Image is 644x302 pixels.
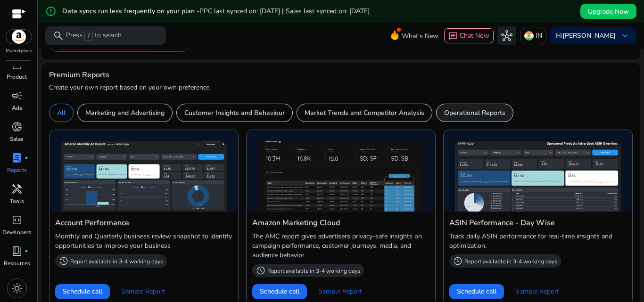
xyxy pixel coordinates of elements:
[11,245,23,257] span: book_4
[6,48,32,55] p: Marketplace
[121,287,165,296] span: Sample Report
[84,31,93,41] span: /
[580,4,636,19] button: Upgrade Now
[457,286,496,296] span: Schedule call
[252,217,429,229] h4: Amazon Marketing Cloud
[318,287,362,296] span: Sample Report
[449,232,627,251] p: Track daily ASIN performance for real-time insights and optimization.
[7,73,27,81] p: Product
[460,31,489,40] span: Chat Now
[444,108,505,118] p: Operational Reports
[252,232,429,260] p: The AMC report gives advertisers privacy-safe insights on campaign performance, customer journeys...
[267,267,360,275] p: Report available in 3-4 working days
[11,183,23,195] span: handyman
[562,31,616,40] b: [PERSON_NAME]
[49,83,633,92] p: Create your own report based on your own preference.
[260,286,299,296] span: Schedule call
[524,31,534,41] img: in.svg
[12,104,22,112] p: Ads
[464,258,557,265] p: Report available in 3-4 working days
[45,6,57,17] mat-icon: error_outline
[588,7,629,16] span: Upgrade Now
[444,28,494,43] button: chatChat Now
[448,32,458,41] span: chat
[449,217,627,229] h4: ASIN Performance - Day Wise
[55,232,232,251] p: Monthly and Quarterly business review snapshot to identify opportunities to improve your business
[55,284,110,299] button: Schedule call
[4,259,30,268] p: Resources
[497,26,516,45] button: hub
[10,197,24,205] p: Tools
[305,108,424,118] p: Market Trends and Competitor Analysis
[57,108,66,118] p: All
[556,33,616,39] p: Hi
[85,108,165,118] p: Marketing and Advertising
[311,284,370,299] button: Sample Report
[11,152,23,163] span: lab_profile
[7,166,27,174] p: Reports
[6,30,32,44] img: amazon.svg
[114,284,173,299] button: Sample Report
[25,156,28,160] span: fiber_manual_record
[49,71,109,80] h4: Premium Reports
[402,28,438,44] span: What's New
[501,30,512,41] span: hub
[59,256,68,266] span: history_2
[11,121,23,132] span: donut_small
[11,214,23,226] span: code_blocks
[63,286,102,296] span: Schedule call
[449,284,504,299] button: Schedule call
[184,108,285,118] p: Customer Insights and Behaviour
[619,30,631,41] span: keyboard_arrow_down
[256,266,265,275] span: history_2
[25,249,28,253] span: fiber_manual_record
[515,287,559,296] span: Sample Report
[10,135,24,143] p: Sales
[62,8,370,16] h5: Data syncs run less frequently on your plan -
[199,7,370,16] span: PPC last synced on: [DATE] | Sales last synced on: [DATE]
[453,256,462,266] span: history_2
[11,283,23,294] span: light_mode
[66,31,122,41] p: Press to search
[70,258,163,265] p: Report available in 3-4 working days
[536,27,542,44] p: IN
[53,30,64,41] span: search
[11,90,23,101] span: campaign
[2,228,31,237] p: Developers
[55,217,232,229] h4: Account Performance
[508,284,567,299] button: Sample Report
[11,59,23,70] span: inventory_2
[252,284,307,299] button: Schedule call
